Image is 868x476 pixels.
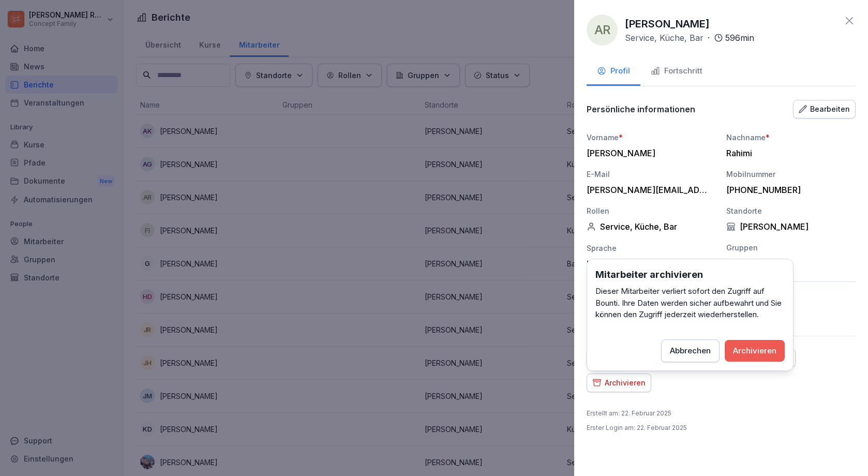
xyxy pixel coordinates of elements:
[587,243,716,254] div: Sprache
[726,169,856,180] div: Mobilnummer
[587,205,716,216] div: Rollen
[587,148,711,158] div: [PERSON_NAME]
[587,58,640,86] button: Profil
[587,423,687,433] p: Erster Login am : 22. Februar 2025
[587,374,651,392] button: Archivieren
[726,242,856,253] div: Gruppen
[587,409,671,418] p: Erstellt am : 22. Februar 2025
[725,32,754,44] p: 596 min
[587,104,695,114] p: Persönliche informationen
[726,148,850,158] div: Rahimi
[733,345,776,356] div: Archivieren
[640,58,713,86] button: Fortschritt
[661,339,720,362] button: Abbrechen
[587,14,618,46] div: AR
[651,65,702,77] div: Fortschritt
[799,103,850,115] div: Bearbeiten
[592,377,646,389] div: Archivieren
[595,286,785,321] p: Dieser Mitarbeiter verliert sofort den Zugriff auf Bounti. Ihre Daten werden sicher aufbewahrt un...
[670,345,711,356] div: Abbrechen
[587,221,716,232] div: Service, Küche, Bar
[726,258,856,269] div: -
[793,100,856,118] button: Bearbeiten
[625,32,704,44] p: Service, Küche, Bar
[595,267,785,281] h3: Mitarbeiter archivieren
[625,32,754,44] div: ·
[625,16,710,32] p: [PERSON_NAME]
[726,205,856,216] div: Standorte
[587,132,716,143] div: Vorname
[587,169,716,180] div: E-Mail
[597,65,630,77] div: Profil
[726,185,850,195] div: [PHONE_NUMBER]
[587,185,711,195] div: [PERSON_NAME][EMAIL_ADDRESS][MEDICAL_DATA][DOMAIN_NAME]
[726,132,856,143] div: Nachname
[726,221,856,232] div: [PERSON_NAME]
[725,340,785,362] button: Archivieren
